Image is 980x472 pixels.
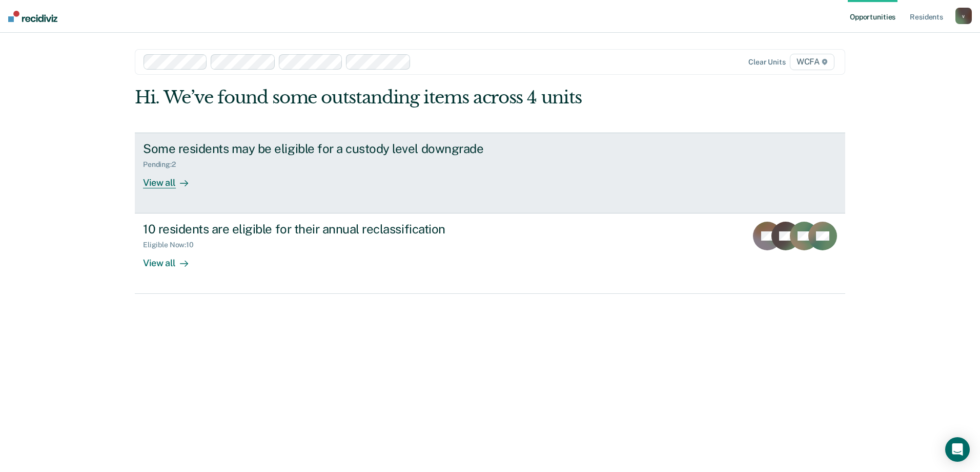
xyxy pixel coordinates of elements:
span: WCFA [790,54,834,70]
div: Hi. We’ve found some outstanding items across 4 units [135,87,703,108]
div: Some residents may be eligible for a custody level downgrade [143,141,503,156]
div: Clear units [748,58,786,67]
a: Some residents may be eligible for a custody level downgradePending:2View all [135,133,845,213]
button: v [955,8,972,24]
div: Open Intercom Messenger [945,437,970,462]
div: View all [143,249,200,269]
div: Eligible Now : 10 [143,241,202,249]
a: 10 residents are eligible for their annual reclassificationEligible Now:10View all [135,213,845,294]
div: View all [143,168,200,188]
div: 10 residents are eligible for their annual reclassification [143,222,503,237]
div: Pending : 2 [143,160,184,169]
img: Recidiviz [8,11,57,22]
